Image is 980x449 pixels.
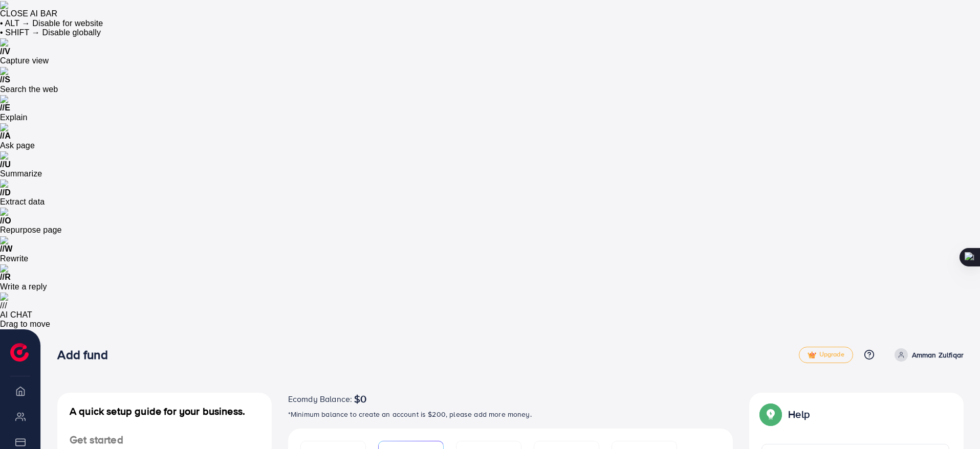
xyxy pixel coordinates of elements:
[808,351,844,358] span: Upgrade
[288,393,352,405] span: Ecomdy Balance:
[57,434,272,446] h4: Get started
[10,343,29,362] img: logo
[912,349,964,361] p: Amman Zulfiqar
[808,351,816,358] img: tick
[799,347,853,363] a: tickUpgrade
[761,405,780,423] img: Popup guide
[288,408,733,420] p: *Minimum balance to create an account is $200, please add more money.
[57,405,272,417] h4: A quick setup guide for your business.
[788,408,810,420] p: Help
[890,348,964,362] a: Amman Zulfiqar
[937,403,972,441] iframe: Chat
[354,393,366,405] span: $0
[57,347,116,362] h3: Add fund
